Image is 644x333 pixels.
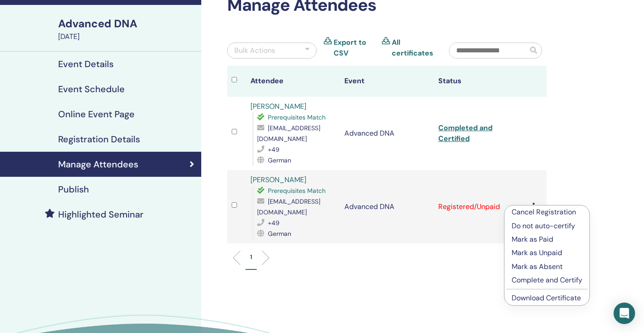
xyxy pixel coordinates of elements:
[512,275,582,286] p: Complete and Certify
[250,102,306,111] a: [PERSON_NAME]
[250,252,252,262] p: 1
[58,16,196,31] div: Advanced DNA
[512,207,582,218] p: Cancel Registration
[340,170,434,243] td: Advanced DNA
[512,293,581,303] a: Download Certificate
[434,66,528,97] th: Status
[512,248,582,258] p: Mark as Unpaid
[268,145,280,154] span: +49
[234,45,275,56] div: Bulk Actions
[257,124,320,143] span: [EMAIL_ADDRESS][DOMAIN_NAME]
[246,66,340,97] th: Attendee
[392,37,436,59] a: All certificates
[512,234,582,245] p: Mark as Paid
[268,230,291,238] span: German
[340,97,434,170] td: Advanced DNA
[340,66,434,97] th: Event
[438,123,492,143] a: Completed and Certified
[53,16,201,42] a: Advanced DNA[DATE]
[614,303,635,324] div: Open Intercom Messenger
[58,209,144,220] h4: Highlighted Seminar
[512,221,582,231] p: Do not auto-certify
[257,197,320,216] span: [EMAIL_ADDRESS][DOMAIN_NAME]
[334,37,375,59] a: Export to CSV
[268,187,326,195] span: Prerequisites Match
[58,159,138,170] h4: Manage Attendees
[58,59,114,69] h4: Event Details
[512,261,582,272] p: Mark as Absent
[58,84,125,94] h4: Event Schedule
[268,156,291,164] span: German
[58,109,135,120] h4: Online Event Page
[58,134,140,145] h4: Registration Details
[268,219,280,227] span: +49
[58,31,196,42] div: [DATE]
[58,184,89,195] h4: Publish
[250,175,306,184] a: [PERSON_NAME]
[268,113,326,121] span: Prerequisites Match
